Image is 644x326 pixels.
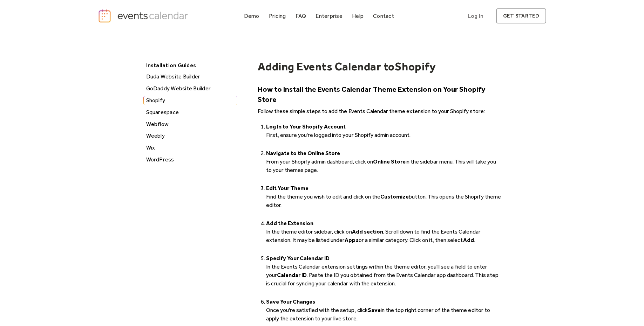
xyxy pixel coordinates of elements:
[144,84,237,93] div: GoDaddy Website Builder
[370,11,397,21] a: Contact
[461,8,490,23] a: Log In
[144,143,237,152] div: Wix
[143,96,237,105] a: Shopify
[143,108,237,117] a: Squarespace
[266,219,502,253] li: ‍ In the theme editor sidebar, click on . Scroll down to find the Events Calendar extension. It m...
[98,9,190,23] a: home
[316,14,342,18] div: Enterprise
[266,220,313,227] strong: Add the Extension
[143,60,236,71] div: Installation Guides
[144,131,237,140] div: Weebly
[395,60,436,73] h1: Shopify
[266,254,502,296] li: ‍ In the Events Calendar extension settings within the theme editor, you'll see a field to enter ...
[143,84,237,93] a: GoDaddy Website Builder
[143,155,237,164] a: WordPress
[266,185,309,192] strong: Edit Your Theme
[277,272,307,278] strong: Calendar ID
[143,143,237,152] a: Wix
[463,237,474,243] strong: Add
[373,14,394,18] div: Contact
[143,131,237,140] a: Weebly
[293,11,309,21] a: FAQ
[352,228,383,235] strong: Add section
[266,149,502,183] li: From your Shopify admin dashboard, click on in the sidebar menu. This will take you to your theme...
[296,14,306,18] div: FAQ
[368,307,381,313] strong: Save
[258,60,395,73] h1: Adding Events Calendar to
[345,237,358,243] strong: Apps
[266,298,502,323] li: ‍ Once you're satisfied with the setup, click in the top right corner of the theme editor to appl...
[144,120,237,129] div: Webflow
[241,11,262,21] a: Demo
[144,72,237,81] div: Duda Website Builder
[143,120,237,129] a: Webflow
[349,11,366,21] a: Help
[266,11,289,21] a: Pricing
[352,14,364,18] div: Help
[266,123,502,148] li: First, ensure you're logged into your Shopify admin account. ‍
[244,14,259,18] div: Demo
[258,85,485,104] strong: How to Install the Events Calendar Theme Extension on Your Shopify Store
[496,8,546,23] a: get started
[266,184,502,218] li: Find the theme you wish to edit and click on the button. This opens the Shopify theme editor. ‍
[313,11,345,21] a: Enterprise
[144,108,237,117] div: Squarespace
[380,193,409,200] strong: Customize
[266,150,340,157] strong: Navigate to the Online Store ‍
[266,123,346,130] strong: Log In to Your Shopify Account ‍
[266,255,330,262] strong: Specify Your Calendar ID
[373,158,406,165] strong: Online Store
[144,96,237,105] div: Shopify
[258,107,502,116] p: Follow these simple steps to add the Events Calendar theme extension to your Shopify store:
[269,14,286,18] div: Pricing
[266,298,315,305] strong: Save Your Changes
[144,155,237,164] div: WordPress
[143,72,237,81] a: Duda Website Builder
